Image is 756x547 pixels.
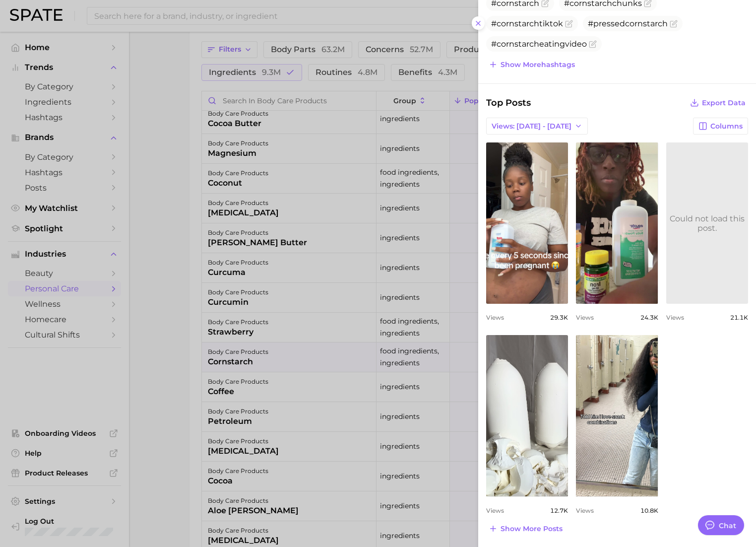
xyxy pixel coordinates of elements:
[486,96,531,110] span: Top Posts
[486,522,565,536] button: Show more posts
[710,122,743,131] span: Columns
[486,58,577,71] button: Show morehashtags
[501,61,575,69] span: Show more hashtags
[688,96,748,110] button: Export Data
[486,507,504,514] span: Views
[565,20,573,28] button: Flag as miscategorized or irrelevant
[491,19,563,28] span: #cornstarchtiktok
[730,314,748,321] span: 21.1k
[640,314,658,321] span: 24.3k
[486,118,588,135] button: Views: [DATE] - [DATE]
[670,20,678,28] button: Flag as miscategorized or irrelevant
[702,99,746,107] span: Export Data
[576,314,594,321] span: Views
[640,507,658,514] span: 10.8k
[666,314,684,321] span: Views
[576,507,594,514] span: Views
[492,122,571,131] span: Views: [DATE] - [DATE]
[666,142,748,304] a: Could not load this post.
[693,118,748,135] button: Columns
[589,40,597,48] button: Flag as miscategorized or irrelevant
[588,19,668,28] span: #pressedcornstarch
[550,507,568,514] span: 12.7k
[550,314,568,321] span: 29.3k
[486,314,504,321] span: Views
[501,525,563,533] span: Show more posts
[491,39,587,49] span: #cornstarcheatingvideo
[666,214,748,233] div: Could not load this post.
